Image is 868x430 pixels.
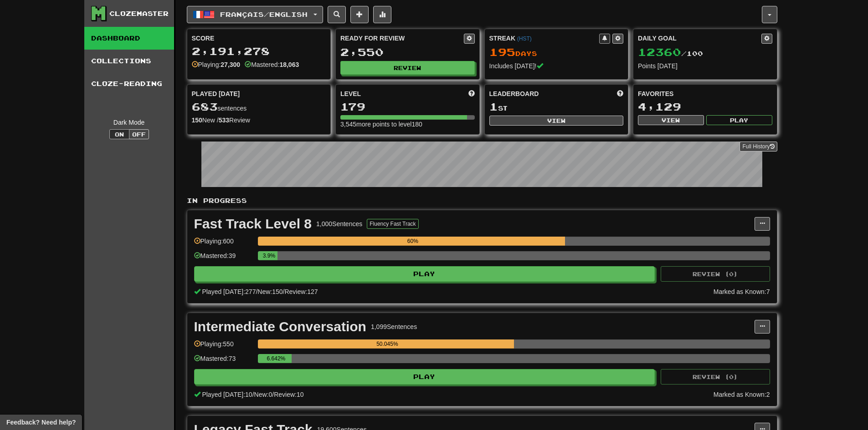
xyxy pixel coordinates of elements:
button: On [109,129,129,139]
div: 1,000 Sentences [316,219,362,228]
div: 1,099 Sentences [371,322,417,331]
div: Fast Track Level 8 [194,217,312,231]
div: Daily Goal [638,34,761,44]
button: Review (0) [661,266,770,282]
button: Add sentence to collection [350,6,369,23]
button: Play [194,266,655,282]
a: (HST) [517,35,532,42]
div: 6.642% [261,354,292,363]
strong: 533 [219,116,229,124]
div: 4,129 [638,101,772,112]
div: Score [192,34,326,43]
span: / [272,391,274,398]
span: Review: 10 [274,391,303,398]
span: New: 0 [254,391,272,398]
span: 683 [192,100,218,113]
button: Play [706,115,772,125]
div: Dark Mode [91,118,167,127]
span: Level [340,89,361,98]
span: Played [DATE] [192,89,240,98]
strong: 27,300 [221,61,240,68]
button: Français/English [187,6,323,23]
button: Review (0) [661,369,770,384]
div: New / Review [192,116,326,125]
div: Marked as Known: 7 [714,287,770,296]
div: Playing: 550 [194,339,253,354]
a: Dashboard [84,27,174,50]
span: Leaderboard [489,89,539,98]
div: 3.9% [261,251,278,260]
div: st [489,101,624,113]
span: Played [DATE]: 10 [202,391,252,398]
div: Intermediate Conversation [194,320,366,334]
button: Play [194,369,655,384]
div: Points [DATE] [638,61,772,71]
strong: 150 [192,116,202,124]
div: sentences [192,101,326,113]
button: More stats [373,6,391,23]
a: Cloze-Reading [84,72,174,95]
span: 12360 [638,46,681,58]
span: Review: 127 [284,288,318,295]
span: 1 [489,100,498,113]
span: 195 [489,46,515,58]
button: View [638,115,704,125]
a: Full History [740,142,777,152]
button: Review [340,61,475,75]
div: Favorites [638,89,772,98]
div: 3,545 more points to level 180 [340,120,475,129]
div: Streak [489,34,600,43]
p: In Progress [187,196,777,205]
div: Mastered: 73 [194,354,253,369]
span: New: 150 [257,288,282,295]
div: Includes [DATE]! [489,61,624,71]
span: Français / English [220,10,308,18]
span: / 100 [638,50,703,57]
button: Off [129,129,149,139]
div: 60% [261,237,565,246]
a: Collections [84,50,174,72]
div: 2,550 [340,46,475,58]
span: / [252,391,254,398]
span: Score more points to level up [468,89,475,98]
span: / [283,288,285,295]
div: Clozemaster [109,9,169,18]
div: Playing: 600 [194,237,253,252]
div: 50.045% [261,339,514,349]
span: Open feedback widget [6,418,76,427]
span: / [256,288,257,295]
span: This week in points, UTC [617,89,623,98]
div: Day s [489,46,624,58]
div: 2,191,278 [192,46,326,57]
button: Fluency Fast Track [367,219,418,229]
div: Mastered: 39 [194,251,253,266]
button: View [489,116,624,126]
strong: 18,063 [279,61,299,68]
div: Playing: [192,60,241,69]
div: Marked as Known: 2 [714,390,770,399]
div: Ready for Review [340,34,464,43]
div: Mastered: [245,60,299,69]
span: Played [DATE]: 277 [202,288,256,295]
button: Search sentences [328,6,346,23]
div: 179 [340,101,475,112]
